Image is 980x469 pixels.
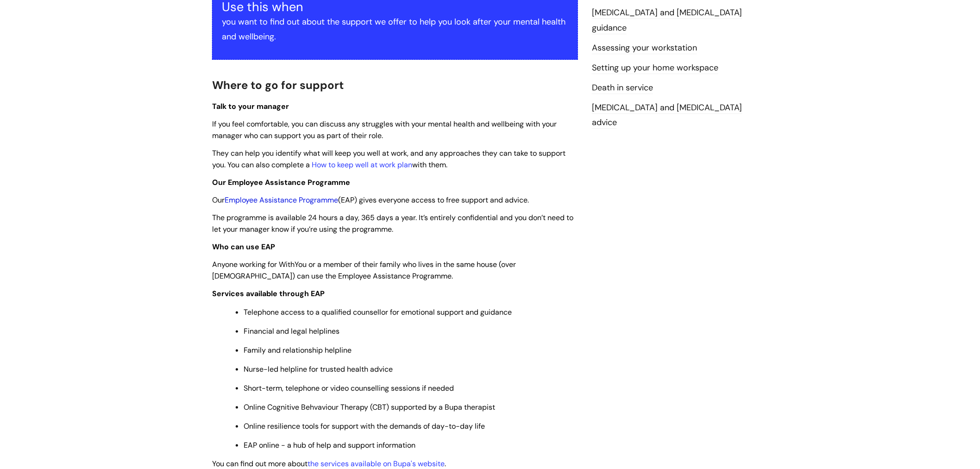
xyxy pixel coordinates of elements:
span: Short-term, telephone or video counselling sessions if needed [244,383,454,393]
span: Telephone access to a qualified counsellor for emotional support and guidance [244,307,512,317]
span: Our Employee Assistance Programme [212,177,350,187]
span: Financial and legal helplines [244,326,339,336]
a: Death in service [592,82,653,94]
span: They can help you identify what will keep you well at work, and any approaches they can take to s... [212,148,565,170]
span: Online resilience tools for support with the demands of day-to-day life [244,421,485,431]
span: EAP online - a hub of help and support information [244,440,415,450]
a: the services available on Bupa's website [308,459,445,469]
a: [MEDICAL_DATA] and [MEDICAL_DATA] guidance [592,7,742,34]
span: Talk to your manager [212,101,289,111]
p: you want to find out about the support we offer to help you look after your mental health and wel... [222,14,568,44]
span: Online Cognitive Behvaviour Therapy (CBT) supported by a Bupa therapist [244,402,495,412]
span: Nurse-led helpline for trusted health advice [244,364,393,374]
strong: Services available through EAP [212,289,325,298]
span: with them. [412,160,447,170]
span: Anyone working for WithYou or a member of their family who lives in the same house (over [DEMOGRA... [212,260,516,281]
strong: Who can use EAP [212,242,275,252]
a: How to keep well at work plan [312,160,412,170]
a: Setting up your home workspace [592,62,718,74]
span: Family and relationship helpline [244,345,352,355]
span: You can find out more about . [212,459,446,469]
span: The programme is available 24 hours a day, 365 days a year. It’s entirely confidential and you do... [212,213,573,234]
span: If you feel comfortable, you can discuss any struggles with your mental health and wellbeing with... [212,119,557,140]
span: Our (EAP) gives everyone access to free support and advice. [212,195,529,205]
a: [MEDICAL_DATA] and [MEDICAL_DATA] advice [592,102,742,129]
a: Assessing your workstation [592,42,697,54]
span: Where to go for support [212,78,344,92]
a: Employee Assistance Programme [225,195,338,205]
